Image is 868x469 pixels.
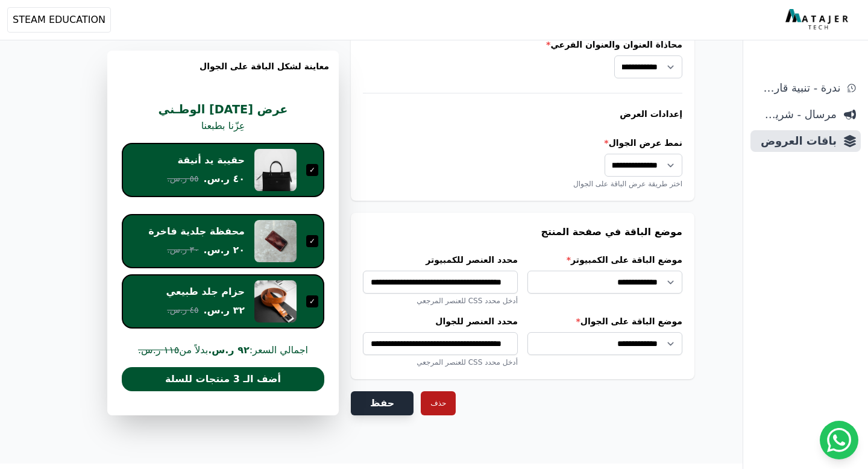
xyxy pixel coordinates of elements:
button: أضف الـ 3 منتجات للسلة [122,367,324,391]
span: ٤٥ ر.س. [167,304,198,317]
img: محفظة جلدية فاخرة [254,220,297,262]
img: حزام جلد طبيعي [254,280,297,323]
label: نمط عرض الجوال [363,137,682,149]
b: ٩٢ ر.س. [208,344,250,356]
button: حفظ [351,391,414,415]
span: باقات العروض [755,133,837,150]
span: أضف الـ 3 منتجات للسلة [165,372,281,386]
img: MatajerTech Logo [785,9,851,31]
label: محدد العنصر للكمبيوتر [363,254,518,266]
label: موضع الباقة على الكمبيوتر [527,254,682,266]
div: أدخل محدد CSS للعنصر المرجعي [363,357,518,367]
span: ٤٠ ر.س. [203,172,245,186]
label: محدد العنصر للجوال [363,315,518,327]
span: ٣٠ ر.س. [167,244,198,257]
h4: إعدادات العرض [363,108,682,120]
h3: عرض [DATE] الوطـني [122,101,324,119]
span: اجمالي السعر: بدلاً من [122,343,324,357]
label: موضع الباقة على الجوال [527,315,682,327]
span: ٥٥ ر.س. [167,173,198,186]
button: STEAM EDUCATION [7,7,111,33]
span: STEAM EDUCATION [13,13,105,27]
div: اختر طريقة عرض الباقة على الجوال [363,179,682,189]
s: ١١٥ ر.س. [138,344,179,356]
label: محاذاة العنوان والعنوان الفرعي [363,39,682,51]
div: محفظة جلدية فاخرة [148,225,245,238]
img: حقيبة يد أنيقة [254,149,297,191]
div: + [122,198,324,213]
div: حزام جلد طبيعي [166,285,245,298]
h3: معاينة لشكل الباقة على الجوال [117,60,329,87]
button: حذف [421,391,456,415]
span: مرسال - شريط دعاية [755,106,837,123]
div: أدخل محدد CSS للعنصر المرجعي [363,296,518,306]
div: حقيبة يد أنيقة [178,154,245,167]
span: ٣٢ ر.س. [203,303,245,318]
h3: موضع الباقة في صفحة المنتج [363,225,682,239]
span: ندرة - تنبية قارب علي النفاذ [755,80,840,96]
p: عِزّنا بطبعنا [122,119,324,133]
span: ٢٠ ر.س. [203,243,245,257]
